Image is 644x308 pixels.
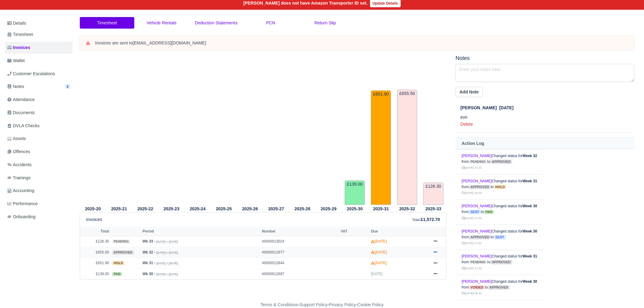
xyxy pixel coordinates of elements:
strong: Wk 31 - [143,261,155,265]
th: Number [260,227,339,236]
small: [DATE] 17:51 [462,241,482,245]
span: hold [494,185,506,189]
a: Privacy Policy [329,302,356,307]
span: pending [469,260,487,264]
small: [DATE] » [DATE] [156,251,178,254]
a: Deduction Statements [189,17,243,29]
a: Delete [460,122,473,127]
a: [PERSON_NAME] [462,154,492,158]
th: 2025-29 [315,205,342,212]
th: 2025-28 [289,205,315,212]
a: Support Policy [300,302,328,307]
strong: Week 31 [523,254,537,258]
strong: [DATE] [371,250,387,254]
td: £651.90 [80,258,111,269]
span: Assets [7,135,26,142]
a: Return Slip [298,17,352,29]
small: [DATE] 05:42 [462,292,482,295]
small: [DATE] 17:02 [462,216,482,220]
th: Action Log [456,138,634,149]
span: Customer Escalations [7,70,55,77]
small: [DATE] » [DATE] [156,240,178,243]
span: sent [494,235,506,240]
strong: Week 32 [523,154,537,158]
th: Period [141,227,260,236]
td: Changed status for from to [456,149,543,175]
strong: [DATE] [371,239,387,243]
span: paid [112,272,122,276]
a: PCN [243,17,298,29]
td: Changed status for from to [456,275,543,300]
th: 2025-23 [158,205,185,212]
td: Changed status for from to [456,174,543,200]
td: Changed status for from to [456,250,543,275]
span: paid [484,210,494,214]
button: Add Note [456,87,483,97]
a: Notes 1 [5,81,72,93]
strong: £1,572.70 [421,217,440,222]
a: Details [5,18,72,29]
a: Attendance [5,94,72,106]
span: approved [112,250,134,255]
strong: Week 31 [523,179,537,183]
a: Offences [5,146,72,158]
a: Cookie Policy [357,302,383,307]
td: #0000012844 [260,258,339,269]
small: Total [412,218,420,222]
a: [PERSON_NAME] [462,254,492,258]
span: Timesheet [7,31,33,38]
td: #0000013024 [260,236,339,247]
a: Trainings [5,172,72,184]
a: [PERSON_NAME] [462,229,492,233]
span: [PERSON_NAME] [460,105,497,110]
span: Onboarding [7,213,36,220]
div: : [412,216,440,223]
small: [DATE] 17:28 [462,267,482,270]
span: approved [490,159,512,164]
strong: [EMAIL_ADDRESS][DOMAIN_NAME] [133,40,206,45]
small: [DATE] » [DATE] [156,261,178,265]
a: Accidents [5,159,72,171]
div: Chat Widget [614,279,644,308]
td: £651.90 [371,90,391,205]
span: voided [469,285,485,290]
a: Wallet [5,55,72,67]
span: 1 [65,84,70,89]
span: Offences [7,148,30,155]
th: 2025-24 [185,205,211,212]
a: [PERSON_NAME] [462,204,492,208]
a: Vehicle Rentals [134,17,189,29]
p: evri [460,114,634,121]
h6: Invoices [86,217,102,222]
strong: Wk 32 - [143,250,155,254]
a: Timesheet [80,17,134,29]
th: Due [369,227,428,236]
span: Notes [7,83,24,90]
span: [DATE] [371,272,382,276]
a: Performance [5,198,72,210]
strong: Week 30 [523,229,537,233]
span: DVLA Checks [7,122,40,129]
small: [DATE] 18:33 [462,191,482,194]
span: approved [469,235,491,240]
th: Total [80,227,111,236]
small: [DATE] » [DATE] [156,272,178,276]
a: Documents [5,107,72,119]
span: Accidents [7,161,32,168]
td: £655.50 [80,247,111,258]
a: Terms & Conditions [260,302,298,307]
a: Invoices [5,42,72,54]
th: 2025-32 [394,205,420,212]
span: Invoices [7,44,30,51]
a: Accounting [5,185,72,197]
th: 2025-26 [237,205,263,212]
strong: [DATE] [371,261,387,265]
span: hold [112,261,125,265]
td: #0000012697 [260,269,339,279]
th: 2025-20 [80,205,106,212]
th: 2025-33 [420,205,446,212]
a: Onboarding [5,211,72,223]
a: Customer Escalations [5,68,72,80]
span: approved [488,285,510,290]
td: £139.00 [345,180,365,205]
